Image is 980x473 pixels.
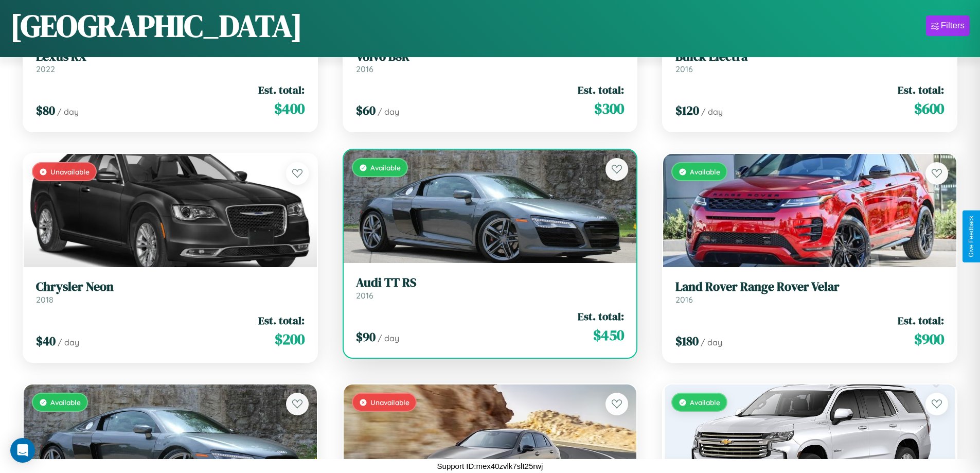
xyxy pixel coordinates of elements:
[370,163,401,172] span: Available
[36,279,305,305] a: Chrysler Neon2018
[701,337,722,347] span: / day
[675,64,693,74] span: 2016
[36,49,305,75] a: Lexus RX2022
[968,216,975,257] div: Give Feedback
[675,102,699,119] span: $ 120
[701,107,723,117] span: / day
[36,332,56,349] span: $ 40
[578,82,624,97] span: Est. total:
[941,21,965,31] div: Filters
[275,329,305,349] span: $ 200
[675,294,693,305] span: 2016
[356,328,376,345] span: $ 90
[356,64,373,74] span: 2016
[57,107,79,117] span: / day
[675,279,944,294] h3: Land Rover Range Rover Velar
[898,82,944,97] span: Est. total:
[926,15,970,36] button: Filters
[10,438,35,463] div: Open Intercom Messenger
[370,398,409,407] span: Unavailable
[378,333,399,343] span: / day
[593,325,624,345] span: $ 450
[356,275,625,301] a: Audi TT RS2016
[437,459,543,473] p: Support ID: mex40zvlk7slt25rwj
[36,102,55,119] span: $ 80
[675,279,944,305] a: Land Rover Range Rover Velar2016
[50,167,90,176] span: Unavailable
[10,5,302,47] h1: [GEOGRAPHIC_DATA]
[914,329,944,349] span: $ 900
[274,98,305,119] span: $ 400
[258,82,305,97] span: Est. total:
[675,49,944,75] a: Buick Electra2016
[50,398,81,407] span: Available
[58,337,79,347] span: / day
[898,313,944,328] span: Est. total:
[690,167,720,176] span: Available
[36,279,305,294] h3: Chrysler Neon
[914,98,944,119] span: $ 600
[356,102,376,119] span: $ 60
[258,313,305,328] span: Est. total:
[356,49,625,75] a: Volvo B8R2016
[690,398,720,407] span: Available
[356,290,373,301] span: 2016
[36,64,55,74] span: 2022
[594,98,624,119] span: $ 300
[578,309,624,324] span: Est. total:
[36,294,54,305] span: 2018
[356,275,625,290] h3: Audi TT RS
[675,332,699,349] span: $ 180
[378,107,399,117] span: / day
